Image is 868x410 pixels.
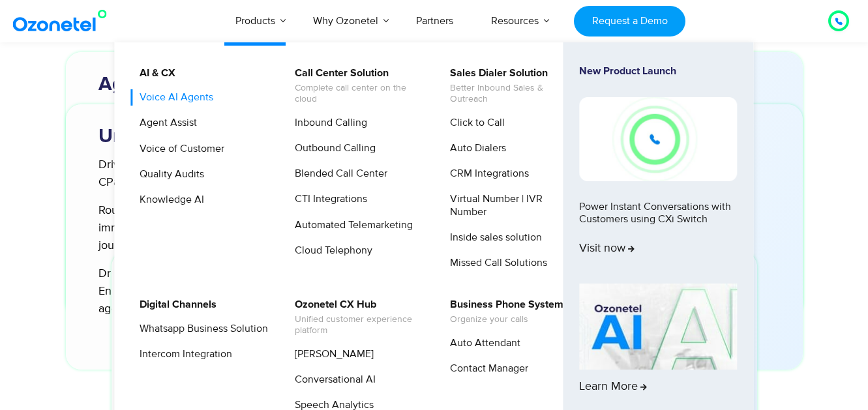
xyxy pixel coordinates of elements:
img: AI [579,284,737,370]
a: AI & CX [131,65,177,81]
a: CRM Integrations [441,166,531,182]
h3: Unified Conversations [98,124,464,149]
a: Virtual Number | IVR Number [441,191,580,220]
a: Ozonetel CX HubUnified customer experience platform [286,297,425,338]
span: Organize your calls [450,314,563,325]
p: Drive real-time team collaboration, regardless of their locations. Ensure complaints, inquires, a... [98,265,437,318]
a: Cloud Telephony [286,242,374,259]
a: Business Phone SystemOrganize your calls [441,297,565,327]
a: Click to Call [441,115,507,131]
a: Automated Telemarketing [286,217,415,233]
span: Better Inbound Sales & Outreach [450,83,578,105]
a: New Product LaunchPower Instant Conversations with Customers using CXi SwitchVisit now [579,65,737,278]
a: CTI Integrations [286,191,369,207]
a: Missed Call Solutions [441,255,549,271]
a: Call Center SolutionComplete call center on the cloud [286,65,425,107]
span: Complete call center on the cloud [295,83,423,105]
a: Inside sales solution [441,229,544,246]
span: Learn More [579,380,647,394]
p: Route conversations to the appropriate platform considering the immediate need along with a broad... [98,202,437,255]
a: Voice of Customer [131,141,226,157]
a: Whatsapp Business Solution [131,321,270,337]
a: Auto Attendant [441,335,522,351]
a: Intercom Integration [131,346,234,362]
a: Blended Call Center [286,166,389,182]
a: Auto Dialers [441,140,508,156]
a: Digital Channels [131,297,218,313]
a: Contact Manager [441,360,530,377]
a: Voice AI Agents [131,89,215,106]
a: Conversational AI [286,372,378,388]
img: New-Project-17.png [579,97,737,181]
a: Knowledge AI [131,192,206,208]
span: Unified customer experience platform [295,314,423,336]
a: Outbound Calling [286,140,378,156]
a: [PERSON_NAME] [286,346,376,362]
p: Drive unified conversations with our natively integrated CCaaS, CPaaS, and UCaaS platforms. [98,156,437,192]
a: Inbound Calling [286,115,369,131]
h3: Agentic AI Workflow [98,72,464,97]
a: Quality Audits [131,166,206,183]
a: Request a Demo [574,6,685,37]
a: Sales Dialer SolutionBetter Inbound Sales & Outreach [441,65,580,107]
a: Agent Assist [131,115,199,131]
span: Visit now [579,242,635,256]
